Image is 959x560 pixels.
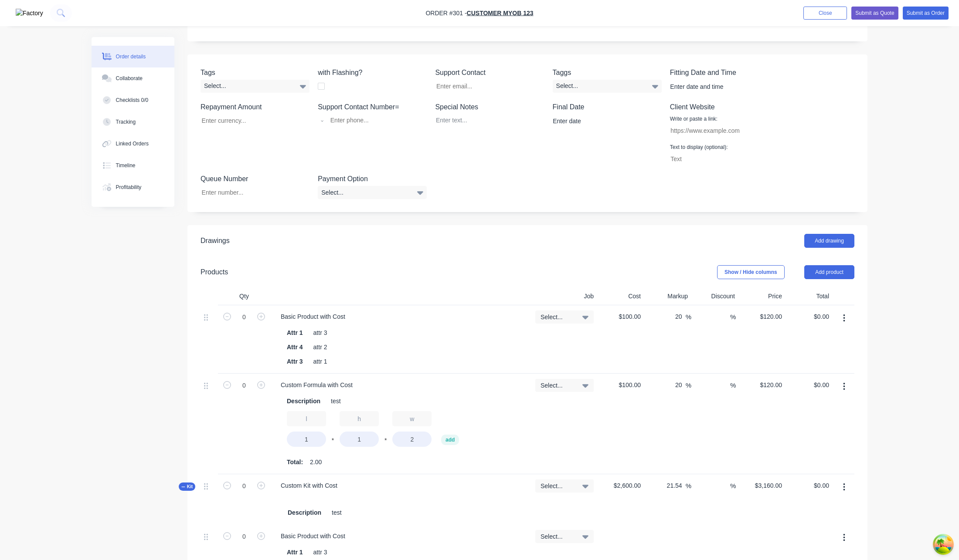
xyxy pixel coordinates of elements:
span: Select... [541,313,574,322]
div: Collaborate [116,74,143,82]
input: Enter number... [194,186,309,199]
input: Enter currency... [194,114,309,127]
div: Attr 3 [283,355,306,368]
div: Description [283,395,324,408]
span: % [730,312,736,322]
span: Total: [287,458,303,467]
label: Final Date [553,102,662,112]
div: Custom Kit with Cost [274,479,344,492]
span: % [730,381,736,391]
button: Close [803,7,847,20]
input: Enter date [547,115,655,128]
div: Checklists 0/0 [116,96,149,104]
div: Drawings [201,236,230,246]
div: test [328,506,345,519]
input: Value [340,432,379,447]
label: Support Contact [435,67,544,78]
input: Label [340,411,379,426]
input: Label [392,411,432,426]
div: Products [201,267,228,277]
div: attr 2 [310,341,331,354]
button: Linked Orders [92,133,174,155]
div: Markup [644,288,691,305]
div: Qty [218,288,270,305]
button: Submit as Quote [851,7,898,20]
button: Order details [92,46,174,67]
div: Timeline [116,162,136,169]
div: Custom Formula with Cost [274,379,360,391]
button: add [441,435,459,445]
label: Fitting Date and Time [670,67,779,78]
button: Submit as Order [903,7,949,20]
input: https://www.example.com [666,124,769,137]
label: Repayment Amount [201,102,309,112]
label: Tags [201,67,309,78]
input: Value [392,432,432,447]
div: Attr 4 [283,341,306,354]
input: Value [287,432,326,447]
label: Text to display (optional): [670,143,728,151]
input: Enter date and time [664,80,772,93]
div: Profitability [116,183,142,191]
div: Cost [597,288,644,305]
button: Add drawing [804,234,854,248]
span: Select... [541,532,574,541]
div: Job [532,288,597,305]
div: Basic Product with Cost [274,310,352,323]
span: Kit [181,483,193,490]
label: Payment Option [318,174,427,184]
label: with Flashing? [318,67,427,78]
label: Client Website [670,102,779,112]
div: Attr 1 [283,327,306,339]
input: Label [287,411,326,426]
label: Support Contact Number= [318,102,427,112]
div: attr 3 [310,546,331,559]
span: Select... [541,482,574,491]
div: attr 3 [310,327,331,339]
div: test [327,395,344,408]
input: Enter email... [429,80,544,93]
input: Text [666,152,769,165]
div: Order details [116,53,146,61]
div: Discount [691,288,738,305]
button: Open Tanstack query devtools [935,536,952,553]
label: Taggs [553,67,662,78]
div: Price [738,288,786,305]
div: Linked Orders [116,140,149,148]
a: Customer MYOB 123 [467,10,534,17]
span: % [686,312,691,322]
div: Basic Product with Cost [274,530,352,543]
div: Select... [318,186,427,199]
label: Special Notes [435,102,544,112]
button: Checklists 0/0 [92,89,174,111]
span: $2,600.00 [601,481,641,490]
span: Order #301 - [425,10,466,17]
div: Kit [179,482,195,491]
span: Select... [541,381,574,390]
button: Tracking [92,111,174,133]
div: Description [284,506,325,519]
div: Select... [553,80,662,93]
div: Select... [201,80,309,93]
img: Factory [16,9,43,18]
span: % [686,481,691,491]
label: Write or paste a link: [670,115,718,123]
label: Queue Number [201,174,309,184]
button: Timeline [92,155,174,176]
div: attr 1 [310,355,331,368]
button: Add product [804,265,854,279]
button: Show / Hide columns [717,265,785,279]
div: Attr 1 [283,546,306,559]
input: Enter phone... [330,115,419,125]
span: % [730,481,736,491]
div: Total [786,288,833,305]
div: Tracking [116,118,136,126]
button: Collaborate [92,67,174,89]
span: % [686,381,691,391]
button: Profitability [92,176,174,198]
span: 2.00 [310,458,322,467]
